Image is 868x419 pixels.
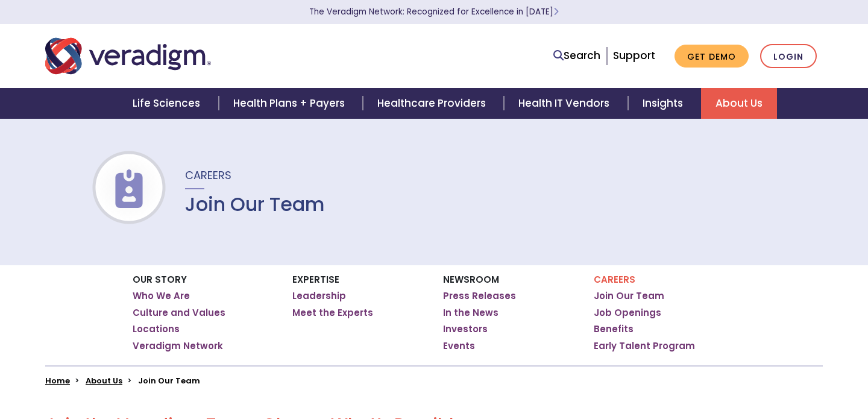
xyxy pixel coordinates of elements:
span: Careers [185,168,231,183]
a: Home [45,375,70,386]
a: Login [760,44,817,69]
a: Locations [133,323,180,335]
span: Learn More [553,6,559,17]
a: Who We Are [133,290,190,302]
a: Investors [443,323,488,335]
a: About Us [86,375,122,386]
a: Culture and Values [133,307,225,319]
h1: Join Our Team [185,193,325,216]
a: Benefits [594,323,634,335]
a: Get Demo [675,45,749,68]
a: Events [443,340,475,352]
a: Health Plans + Payers [219,88,363,119]
a: Insights [628,88,701,119]
img: Veradigm logo [45,36,211,76]
a: Press Releases [443,290,516,302]
a: About Us [701,88,777,119]
a: Veradigm Network [133,340,223,352]
a: Life Sciences [118,88,218,119]
a: Healthcare Providers [363,88,504,119]
a: Support [613,48,655,63]
a: In the News [443,307,498,319]
a: Early Talent Program [594,340,695,352]
a: Search [553,48,600,64]
a: Leadership [292,290,346,302]
a: Job Openings [594,307,661,319]
a: The Veradigm Network: Recognized for Excellence in [DATE]Learn More [309,6,559,17]
a: Join Our Team [594,290,664,302]
a: Health IT Vendors [504,88,627,119]
a: Meet the Experts [292,307,373,319]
